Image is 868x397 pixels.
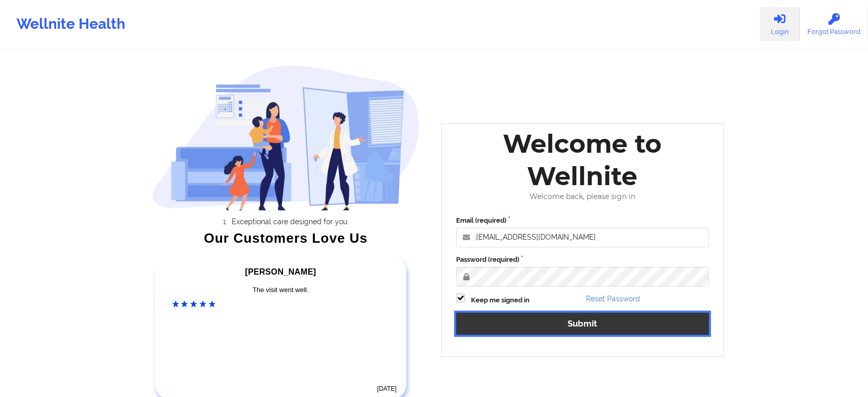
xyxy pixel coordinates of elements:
a: Forgot Password [800,7,868,41]
time: [DATE] [377,385,397,392]
div: Welcome back, please sign in [449,192,716,201]
li: Exceptional care designed for you. [161,218,420,226]
label: Email (required) [456,215,709,226]
a: Login [760,7,800,41]
input: Email address [456,228,709,247]
span: [PERSON_NAME] [245,267,316,276]
button: Submit [456,313,709,335]
img: wellnite-auth-hero_200.c722682e.png [152,65,420,210]
div: The visit went well. [172,285,390,295]
div: Our Customers Love Us [152,233,420,243]
a: Reset Password [586,295,640,303]
label: Keep me signed in [471,295,530,305]
div: Welcome to Wellnite [449,128,716,192]
label: Password (required) [456,255,709,265]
